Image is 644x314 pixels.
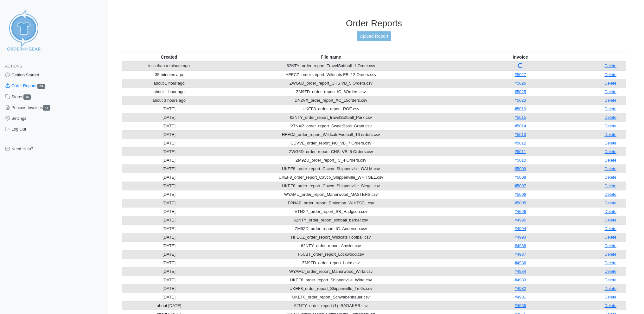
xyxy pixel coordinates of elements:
a: Delete [604,72,616,77]
td: UKEF8_order_report_Schwabenbauer.csv [216,293,446,301]
a: #4983 [515,278,526,282]
td: [DATE] [122,216,216,224]
td: UKEF8_order_report_Cavco_Shippenville_Siegel.csv [216,182,446,190]
a: Delete [604,269,616,274]
td: 62NTY_order_report_Amsler.csv [216,241,446,250]
a: #5015 [515,115,526,120]
a: Delete [604,63,616,68]
a: Delete [604,243,616,248]
td: 62NTY_order_report (1)_RADAKER.csv [216,301,446,310]
td: WYAMU_order_report_Manorwood_Wirta.csv [216,267,446,276]
td: about 1 hour ago [122,87,216,96]
td: [DATE] [122,224,216,233]
td: FPNAP_order_report_Emlenton_WHITSEL.csv [216,199,446,207]
td: less than a minute ago [122,61,216,71]
a: Delete [604,286,616,291]
td: ZM9ZD_order_report_IC_6Orders.csv [216,87,446,96]
td: 35 minutes ago [122,70,216,79]
td: [DATE] [122,139,216,147]
a: #5023 [515,98,526,103]
td: [DATE] [122,276,216,284]
a: Delete [604,98,616,103]
td: HFECZ_order_report_WildcatsFootball_16 orders.csv [216,130,446,139]
td: [DATE] [122,241,216,250]
a: Delete [604,295,616,299]
a: Upload Report [357,31,391,41]
td: [DATE] [122,199,216,207]
a: #4995 [515,218,526,222]
a: Delete [604,149,616,154]
a: Delete [604,192,616,197]
a: #4966 [515,303,526,308]
td: UKEF8_order_report_ROE.csv [216,105,446,113]
td: about 3 hours ago [122,96,216,105]
td: [DATE] [122,250,216,259]
td: ZWG6D_order_report_CHS_VB_5 Orders.csv [216,147,446,156]
a: Delete [604,218,616,222]
a: #4988 [515,243,526,248]
td: [DATE] [122,259,216,267]
h3: Order Reports [122,18,626,29]
td: [DATE] [122,293,216,301]
a: Delete [604,158,616,163]
td: 62NTY_order_report_travelSoftball_Park.csv [216,113,446,122]
a: Delete [604,201,616,205]
a: #4984 [515,269,526,274]
a: Delete [604,106,616,111]
a: #4982 [515,286,526,291]
td: [DATE] [122,113,216,122]
td: DN2VX_order_report_XC_15orders.csv [216,96,446,105]
a: Delete [604,175,616,180]
td: [DATE] [122,105,216,113]
a: #4981 [515,295,526,299]
a: #5005 [515,201,526,205]
span: 89 [37,84,45,89]
a: Delete [604,132,616,137]
a: Delete [604,89,616,94]
a: Delete [604,209,616,214]
td: VTNXP_order_report_SweetBasil_Grata.csv [216,122,446,130]
td: 62NTY_order_report_softball_barber.csv [216,216,446,224]
a: #5014 [515,124,526,128]
a: #5013 [515,132,526,137]
td: about [DATE] [122,301,216,310]
td: about 1 hour ago [122,79,216,87]
a: #4993 [515,235,526,240]
td: [DATE] [122,207,216,216]
a: #4994 [515,226,526,231]
td: 62NTY_order_report_TravelSoftball_1 Order.csv [216,61,446,71]
a: #4987 [515,252,526,257]
a: #5006 [515,192,526,197]
td: [DATE] [122,182,216,190]
a: Delete [604,278,616,282]
td: ZWG6D_order_report_CHS VB_5 Orders.csv [216,79,446,87]
td: [DATE] [122,130,216,139]
td: [DATE] [122,122,216,130]
a: #5010 [515,158,526,163]
td: [DATE] [122,190,216,199]
td: [DATE] [122,164,216,173]
a: Delete [604,235,616,240]
a: #5008 [515,175,526,180]
th: File name [216,53,446,61]
a: Delete [604,252,616,257]
a: Delete [604,166,616,171]
td: [DATE] [122,147,216,156]
a: Delete [604,226,616,231]
a: Delete [604,115,616,120]
td: HFECZ_order_report_Wildcats FB_12 Orders.csv [216,70,446,79]
a: Delete [604,81,616,86]
a: Delete [604,303,616,308]
td: ZM9ZD_order_report_IC_4 Orders.csv [216,156,446,164]
a: #5009 [515,166,526,171]
a: #5011 [515,149,526,154]
a: #5019 [515,106,526,111]
td: UKEF8_order_report_Shippenville_Trefts.csv [216,284,446,293]
a: #5027 [515,72,526,77]
th: Created [122,53,216,61]
a: #4986 [515,260,526,265]
a: #5025 [515,89,526,94]
td: UKEF8_order_report_Shippenville_Wirta.csv [216,276,446,284]
a: Delete [604,124,616,128]
span: Actions [5,64,22,68]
